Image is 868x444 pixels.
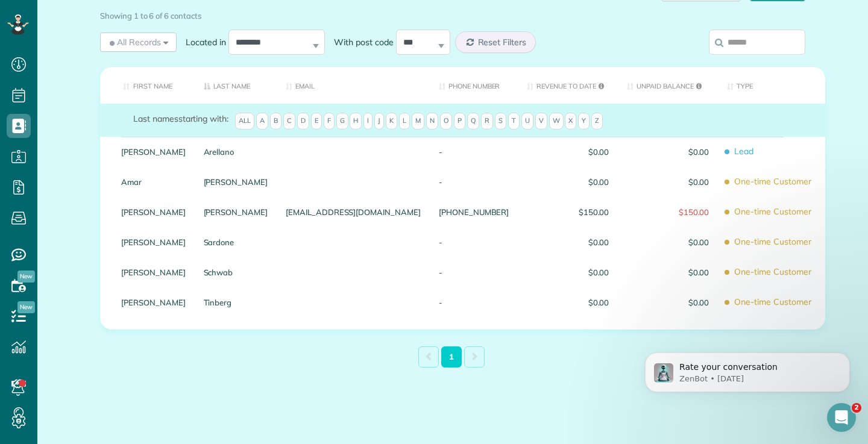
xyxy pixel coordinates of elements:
[467,113,479,130] span: Q
[17,301,35,313] span: New
[277,67,430,104] th: Email: activate to sort column ascending
[454,113,465,130] span: P
[527,298,609,307] span: $0.00
[627,208,709,216] span: $150.00
[627,298,709,307] span: $0.00
[283,113,295,130] span: C
[133,113,178,124] span: Last names
[107,36,161,48] span: All Records
[430,137,518,167] div: -
[363,113,373,130] span: I
[518,67,618,104] th: Revenue to Date: activate to sort column ascending
[852,403,861,413] span: 2
[430,227,518,257] div: -
[204,268,268,277] a: Schwab
[374,113,384,130] span: J
[121,148,186,156] a: [PERSON_NAME]
[297,113,309,130] span: D
[412,113,424,130] span: M
[235,113,254,130] span: All
[204,238,268,246] a: Sardone
[17,270,35,283] span: New
[440,113,452,130] span: O
[508,113,520,130] span: T
[827,403,856,432] iframe: Intercom live chat
[204,208,268,216] a: [PERSON_NAME]
[478,37,527,48] span: Reset Filters
[100,5,805,22] div: Showing 1 to 6 of 6 contacts
[100,67,195,104] th: First Name: activate to sort column ascending
[121,298,186,307] a: [PERSON_NAME]
[527,208,609,216] span: $150.00
[426,113,438,130] span: N
[627,327,868,411] iframe: Intercom notifications message
[727,141,816,162] span: Lead
[121,208,186,216] a: [PERSON_NAME]
[430,197,518,227] div: [PHONE_NUMBER]
[578,113,590,130] span: Y
[535,113,547,130] span: V
[627,148,709,156] span: $0.00
[441,346,462,367] a: 1
[527,268,609,277] span: $0.00
[121,268,186,277] a: [PERSON_NAME]
[430,167,518,197] div: -
[481,113,493,130] span: R
[430,67,518,104] th: Phone number: activate to sort column ascending
[270,113,281,130] span: B
[727,201,816,222] span: One-time Customer
[195,67,277,104] th: Last Name: activate to sort column descending
[727,261,816,283] span: One-time Customer
[591,113,603,130] span: Z
[527,148,609,156] span: $0.00
[324,113,335,130] span: F
[311,113,322,130] span: E
[325,36,396,48] label: With post code
[430,257,518,287] div: -
[495,113,506,130] span: S
[627,268,709,277] span: $0.00
[256,113,268,130] span: A
[386,113,397,130] span: K
[204,148,268,156] a: Arellano
[204,298,268,307] a: Tinberg
[430,287,518,317] div: -
[549,113,564,130] span: W
[727,292,816,313] span: One-time Customer
[627,238,709,246] span: $0.00
[336,113,348,130] span: G
[527,178,609,186] span: $0.00
[521,113,533,130] span: U
[121,178,186,186] a: Amar
[565,113,576,130] span: X
[618,67,718,104] th: Unpaid Balance: activate to sort column ascending
[204,178,268,186] a: [PERSON_NAME]
[177,36,228,48] label: Located in
[718,67,825,104] th: Type: activate to sort column ascending
[627,178,709,186] span: $0.00
[727,231,816,252] span: One-time Customer
[527,238,609,246] span: $0.00
[121,238,186,246] a: [PERSON_NAME]
[133,113,228,125] label: starting with:
[399,113,410,130] span: L
[277,197,430,227] div: [EMAIL_ADDRESS][DOMAIN_NAME]
[727,171,816,192] span: One-time Customer
[350,113,362,130] span: H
